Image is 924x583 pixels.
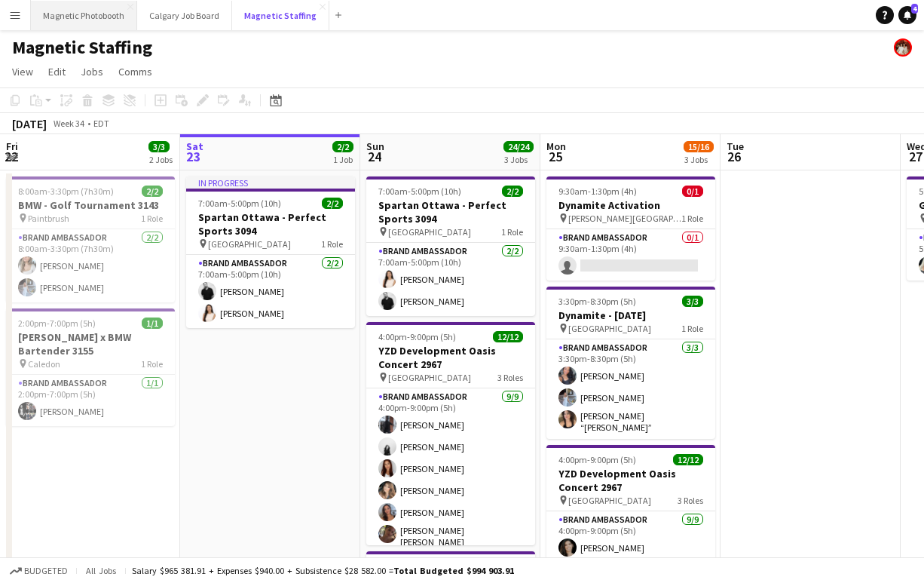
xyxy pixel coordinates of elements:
span: 8:00am-3:30pm (7h30m) [18,186,114,197]
app-user-avatar: Kara & Monika [894,38,912,57]
span: 26 [724,148,744,165]
div: [DATE] [12,116,47,131]
span: 1 Role [681,213,703,224]
h3: YZD Development Oasis Concert 2967 [366,344,535,371]
span: 4:00pm-9:00pm (5h) [378,331,456,342]
app-job-card: 7:00am-5:00pm (10h)2/2Spartan Ottawa - Perfect Sports 3094 [GEOGRAPHIC_DATA]1 RoleBrand Ambassado... [366,176,535,316]
span: 1/1 [142,318,163,329]
button: Magnetic Photobooth [31,1,137,30]
span: 3/3 [682,296,703,307]
span: 1 Role [321,238,343,250]
h3: [PERSON_NAME] x BMW Bartender 3155 [6,330,175,357]
div: Salary $965 381.91 + Expenses $940.00 + Subsistence $28 582.00 = [132,565,514,576]
span: 23 [184,148,203,165]
a: View [6,62,39,81]
span: 2/2 [322,198,343,209]
span: 25 [544,148,566,165]
span: 15/16 [684,141,714,152]
app-job-card: 9:30am-1:30pm (4h)0/1Dynamite Activation [PERSON_NAME][GEOGRAPHIC_DATA]1 RoleBrand Ambassador0/19... [546,176,715,281]
a: Comms [112,62,158,81]
a: 4 [898,6,916,24]
span: 3 Roles [678,495,703,506]
span: Budgeted [24,566,68,576]
span: 7:00am-5:00pm (10h) [378,186,461,197]
span: 12/12 [673,454,703,465]
span: 1 Role [141,358,163,370]
span: 4:00pm-9:00pm (5h) [558,454,636,465]
span: [GEOGRAPHIC_DATA] [568,495,651,506]
span: Paintbrush [28,213,69,224]
span: 7:00am-5:00pm (10h) [198,198,281,209]
button: Magnetic Staffing [232,1,329,30]
a: Jobs [75,62,109,81]
span: Jobs [81,65,103,78]
button: Budgeted [8,563,70,579]
app-card-role: Brand Ambassador2/27:00am-5:00pm (10h)[PERSON_NAME][PERSON_NAME] [366,243,535,316]
h3: Dynamite - [DATE] [546,308,715,322]
span: Week 34 [50,118,87,129]
div: EDT [93,118,109,129]
button: Calgary Job Board [137,1,232,30]
span: 1 Role [681,323,703,334]
div: 3 Jobs [684,154,713,165]
span: 0/1 [682,186,703,197]
app-job-card: In progress7:00am-5:00pm (10h)2/2Spartan Ottawa - Perfect Sports 3094 [GEOGRAPHIC_DATA]1 RoleBran... [186,176,355,328]
app-job-card: 2:00pm-7:00pm (5h)1/1[PERSON_NAME] x BMW Bartender 3155 Caledon1 RoleBrand Ambassador1/12:00pm-7:... [6,308,175,426]
app-card-role: Brand Ambassador2/28:00am-3:30pm (7h30m)[PERSON_NAME][PERSON_NAME] [6,229,175,302]
app-job-card: 3:30pm-8:30pm (5h)3/3Dynamite - [DATE] [GEOGRAPHIC_DATA]1 RoleBrand Ambassador3/33:30pm-8:30pm (5... [546,287,715,439]
app-card-role: Brand Ambassador1/12:00pm-7:00pm (5h)[PERSON_NAME] [6,375,175,426]
span: [GEOGRAPHIC_DATA] [568,323,651,334]
h3: Spartan Ottawa - Perfect Sports 3094 [366,198,535,226]
h3: BMW - Golf Tournament 3143 [6,198,175,212]
app-card-role: Brand Ambassador0/19:30am-1:30pm (4h) [546,229,715,281]
span: 4 [911,4,918,14]
span: View [12,65,33,78]
span: 3 Roles [497,372,523,383]
span: All jobs [83,565,119,576]
app-job-card: 4:00pm-9:00pm (5h)12/12YZD Development Oasis Concert 2967 [GEOGRAPHIC_DATA]3 RolesBrand Ambassado... [366,322,535,545]
span: 2/2 [142,186,163,197]
span: [GEOGRAPHIC_DATA] [388,372,471,383]
span: 3/3 [148,141,170,152]
span: 22 [4,148,18,165]
span: Sat [186,140,203,153]
div: 3 Jobs [504,154,533,165]
h3: YZD Development Oasis Concert 2967 [546,467,715,494]
a: Edit [42,62,72,81]
span: 2/2 [332,141,353,152]
app-card-role: Brand Ambassador3/33:30pm-8:30pm (5h)[PERSON_NAME][PERSON_NAME][PERSON_NAME] “[PERSON_NAME]” [PER... [546,339,715,439]
div: In progress [186,176,355,189]
span: 24 [364,148,384,165]
span: 1 Role [501,226,523,238]
h3: Dynamite Activation [546,198,715,212]
span: 2/2 [502,186,523,197]
span: 3:30pm-8:30pm (5h) [558,296,636,307]
span: [PERSON_NAME][GEOGRAPHIC_DATA] [568,213,681,224]
span: Tue [727,140,744,153]
span: 2:00pm-7:00pm (5h) [18,318,96,329]
span: [GEOGRAPHIC_DATA] [208,238,291,250]
app-job-card: 8:00am-3:30pm (7h30m)2/2BMW - Golf Tournament 3143 Paintbrush1 RoleBrand Ambassador2/28:00am-3:30... [6,176,175,302]
app-card-role: Brand Ambassador2/27:00am-5:00pm (10h)[PERSON_NAME][PERSON_NAME] [186,255,355,328]
span: Sun [366,140,384,153]
span: Mon [546,140,566,153]
span: Comms [118,65,152,78]
span: 24/24 [503,141,534,152]
span: 12/12 [493,331,523,342]
span: Edit [48,65,66,78]
div: 1 Job [333,154,353,165]
h3: Spartan Ottawa - Perfect Sports 3094 [186,210,355,238]
span: Total Budgeted $994 903.91 [393,565,514,576]
span: [GEOGRAPHIC_DATA] [388,226,471,238]
h1: Magnetic Staffing [12,36,152,59]
div: 2 Jobs [149,154,173,165]
span: 9:30am-1:30pm (4h) [558,186,637,197]
span: 1 Role [141,213,163,224]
